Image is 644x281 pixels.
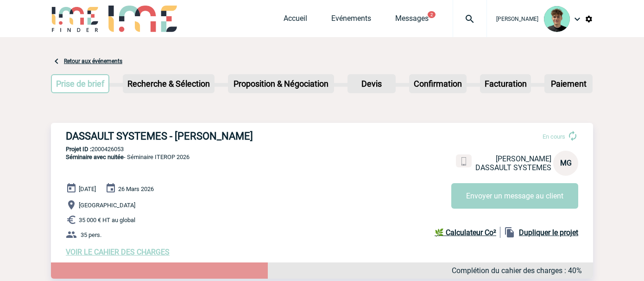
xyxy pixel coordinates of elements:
[331,14,371,27] a: Evénements
[481,75,530,92] p: Facturation
[51,6,99,32] img: IME-Finder
[544,6,570,32] img: 131612-0.png
[229,75,333,92] p: Proposition & Négociation
[284,14,307,27] a: Accueil
[428,11,436,18] button: 2
[79,185,96,192] span: [DATE]
[348,75,395,92] p: Devis
[66,248,170,256] a: VOIR LE CAHIER DES CHARGES
[66,153,124,160] span: Séminaire avec nuitée
[66,146,91,153] b: Projet ID :
[64,58,122,64] a: Retour aux événements
[52,75,108,92] p: Prise de brief
[118,185,154,192] span: 26 Mars 2026
[543,133,565,140] span: En cours
[504,227,515,238] img: file_copy-black-24dp.png
[545,75,592,92] p: Paiement
[81,231,101,238] span: 35 pers.
[66,153,189,160] span: - Séminaire ITEROP 2026
[496,16,538,22] span: [PERSON_NAME]
[560,159,572,167] span: MG
[124,75,214,92] p: Recherche & Sélection
[475,163,551,172] span: DASSAULT SYSTEMES
[460,157,468,166] img: portable.png
[51,146,593,153] p: 2000426053
[79,217,135,224] span: 35 000 € HT au global
[66,130,344,142] h3: DASSAULT SYSTEMES - [PERSON_NAME]
[496,154,551,163] span: [PERSON_NAME]
[435,227,500,238] a: 🌿 Calculateur Co²
[435,228,496,237] b: 🌿 Calculateur Co²
[395,14,429,27] a: Messages
[410,75,466,92] p: Confirmation
[79,202,135,209] span: [GEOGRAPHIC_DATA]
[519,228,578,237] b: Dupliquer le projet
[451,183,578,209] button: Envoyer un message au client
